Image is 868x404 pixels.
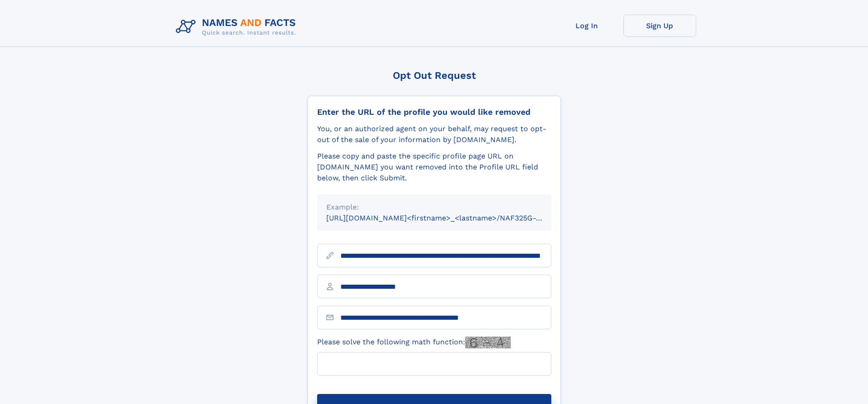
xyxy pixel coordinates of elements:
div: Enter the URL of the profile you would like removed [317,107,551,117]
div: Example: [326,202,542,213]
div: Opt Out Request [308,70,561,81]
div: Please copy and paste the specific profile page URL on [DOMAIN_NAME] you want removed into the Pr... [317,151,551,184]
img: Logo Names and Facts [172,15,303,39]
small: [URL][DOMAIN_NAME]<firstname>_<lastname>/NAF325G-xxxxxxxx [326,214,569,222]
label: Please solve the following math function: [317,337,511,348]
a: Sign Up [623,15,696,37]
a: Log In [550,15,623,37]
div: You, or an authorized agent on your behalf, may request to opt-out of the sale of your informatio... [317,123,551,145]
